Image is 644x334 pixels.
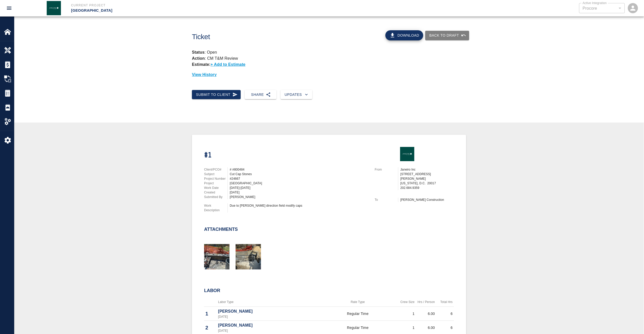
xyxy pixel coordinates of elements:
img: thumbnail [236,244,261,269]
img: Janeiro Inc [47,1,61,15]
p: [PERSON_NAME] [218,322,316,328]
th: Total Hrs [436,297,454,307]
th: Crew Size [398,297,416,307]
p: Work Description [204,203,227,212]
td: Regular Time [318,307,398,321]
p: Project [204,181,227,186]
strong: Estimate: [192,62,210,67]
p: [DATE] [218,328,316,333]
button: open drawer [3,2,15,14]
h1: #1 [204,151,369,160]
p: Current Project [71,3,350,8]
button: Updates [280,90,312,99]
td: 6.00 [416,307,436,321]
button: Download [385,30,423,40]
div: [DATE] [230,190,369,195]
p: [DATE] [218,314,316,319]
h2: Attachments [204,227,238,232]
div: # #800484 [230,167,369,172]
p: Created [204,190,227,195]
div: [DATE]-[DATE] [230,186,369,190]
div: Due to [PERSON_NAME] direction field modify caps [230,203,369,208]
p: Submitted By [204,195,227,199]
p: 202.684.9359 [400,186,454,190]
button: Submit to Client [192,90,241,99]
h2: Labor [204,288,454,294]
p: From [375,167,398,172]
p: To [375,198,398,202]
iframe: Chat Widget [619,310,644,334]
p: [PERSON_NAME] [218,308,316,314]
strong: Status [192,50,205,54]
div: #24667 [230,176,369,181]
p: View History [192,72,466,78]
label: Active Integration [583,1,607,5]
td: 6 [436,307,454,321]
p: Janeiro Inc [400,167,454,172]
p: 2 [205,324,216,331]
p: Client/PCO# [204,167,227,172]
th: Labor Type [217,297,318,307]
th: Rate Type [318,297,398,307]
p: [STREET_ADDRESS][PERSON_NAME] [US_STATE], D.C. 20017 [400,172,454,186]
div: Cut Cap Stones [230,172,369,176]
p: [GEOGRAPHIC_DATA] [71,8,350,13]
p: : CM T&M Review [192,56,238,60]
button: Back to Draft [425,31,469,40]
p: [PERSON_NAME] Construction [400,198,454,202]
td: 1 [398,307,416,321]
th: Hrs / Person [416,297,436,307]
p: + Add to Estimate [210,62,245,67]
p: Subject [204,172,227,176]
div: Procore [583,5,621,11]
button: Share [245,90,276,99]
p: : Open [192,49,466,55]
img: Janeiro Inc [400,147,414,161]
p: Work Date [204,186,227,190]
div: [PERSON_NAME] [230,195,369,199]
strong: Action [192,56,205,60]
img: thumbnail [204,244,229,269]
p: 1 [205,310,216,317]
div: [GEOGRAPHIC_DATA] [230,181,369,186]
h1: Ticket [192,33,350,41]
p: Project Number [204,176,227,181]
